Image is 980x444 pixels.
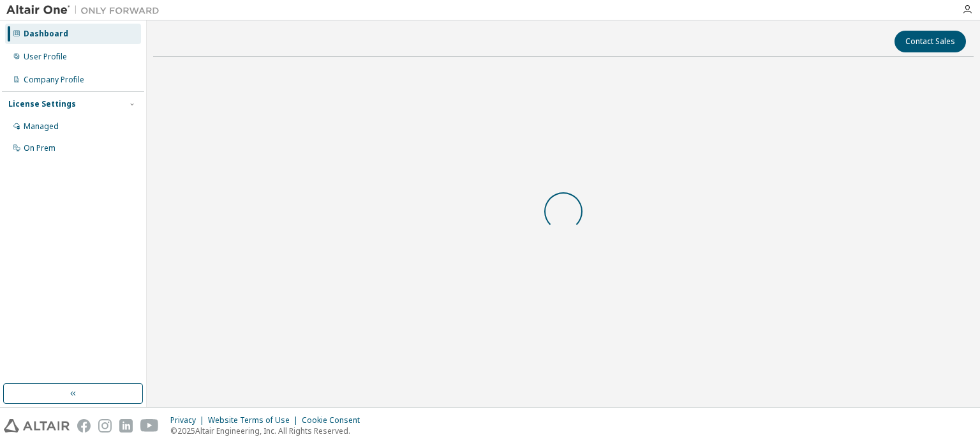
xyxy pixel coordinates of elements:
[98,419,112,433] img: instagram.svg
[170,415,208,425] div: Privacy
[895,31,966,52] button: Contact Sales
[24,52,67,62] div: User Profile
[24,29,68,39] div: Dashboard
[8,99,76,109] div: License Settings
[24,121,59,132] div: Managed
[140,419,159,433] img: youtube.svg
[170,425,367,436] p: © 2025 Altair Engineering, Inc. All Rights Reserved.
[208,415,302,425] div: Website Terms of Use
[77,419,91,433] img: facebook.svg
[4,419,70,433] img: altair_logo.svg
[119,419,133,433] img: linkedin.svg
[302,415,367,425] div: Cookie Consent
[24,143,56,153] div: On Prem
[24,75,84,85] div: Company Profile
[6,4,166,17] img: Altair One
